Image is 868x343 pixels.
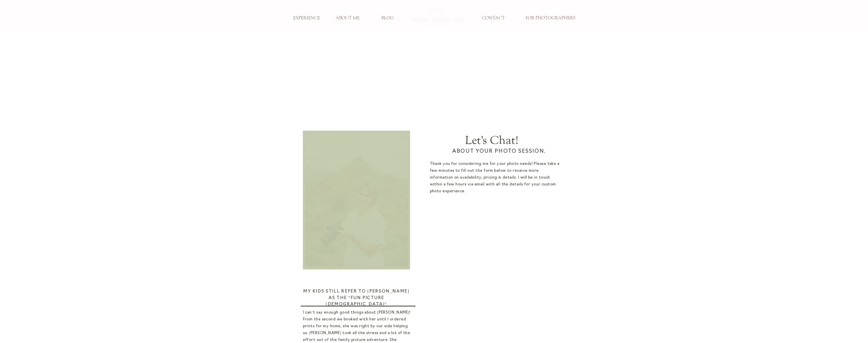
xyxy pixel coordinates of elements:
[430,161,561,196] p: Thank you for considering me for your photo needs! Please take a few minutes to fill out the form...
[418,134,565,145] h2: Let's Chat!
[371,15,404,21] a: BLOG
[522,15,579,21] a: FOR PHOTOGRAPHERS
[440,147,558,159] p: About your photo session.
[477,15,510,21] a: CONTACT
[290,15,323,21] a: EXPERIENCE
[331,15,364,21] a: ABOUT ME
[303,288,410,303] h3: My kids still refer to [PERSON_NAME] as the “fun picture [DEMOGRAPHIC_DATA]”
